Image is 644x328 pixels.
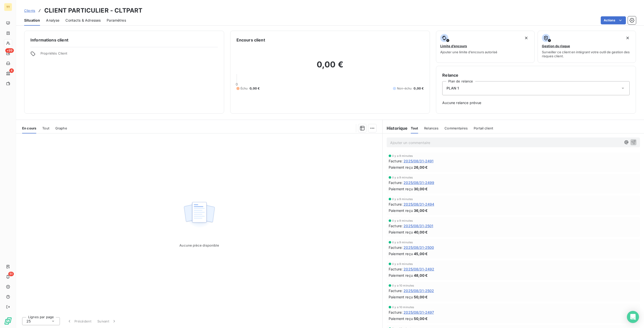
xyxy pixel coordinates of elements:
[389,245,403,250] span: Facture :
[414,316,428,321] span: 50,00 €
[404,310,434,315] span: 2025/08/31-2497
[392,241,413,244] span: il y a 9 minutes
[404,158,433,164] span: 2025/08/31-2491
[42,126,49,130] span: Tout
[397,86,412,91] span: Non-échu
[389,158,403,164] span: Facture :
[4,317,12,325] img: Logo LeanPay
[9,68,14,73] span: 4
[5,48,14,53] span: +99
[389,288,403,293] span: Facture :
[392,262,413,265] span: il y a 9 minutes
[389,310,403,315] span: Facture :
[414,251,428,256] span: 45,00 €
[442,100,630,105] span: Aucune relance prévue
[24,18,40,23] span: Situation
[389,208,413,213] span: Paiement reçu
[542,50,632,58] span: Surveiller ce client en intégrant votre outil de gestion des risques client.
[404,180,434,185] span: 2025/08/31-2499
[442,72,630,78] h6: Relance
[389,180,403,185] span: Facture :
[392,284,414,287] span: il y a 10 minutes
[411,126,418,130] span: Tout
[538,31,636,63] button: Gestion du risqueSurveiller ce client en intégrant votre outil de gestion des risques client.
[30,37,218,43] h6: Informations client
[389,186,413,192] span: Paiement reçu
[389,266,403,272] span: Facture :
[8,272,14,276] span: 51
[414,86,424,91] span: 0,00 €
[250,86,260,91] span: 0,00 €
[24,9,35,13] span: Clients
[389,316,413,321] span: Paiement reçu
[424,126,438,130] span: Relances
[392,306,414,309] span: il y a 10 minutes
[404,266,434,272] span: 2025/08/31-2492
[26,319,31,324] span: 25
[41,51,218,58] span: Propriétés Client
[404,245,434,250] span: 2025/08/31-2500
[22,126,36,130] span: En cours
[179,243,219,247] span: Aucune pièce disponible
[389,273,413,278] span: Paiement reçu
[236,82,238,86] span: 0
[46,18,59,23] span: Analyse
[414,294,428,300] span: 50,00 €
[392,198,413,201] span: il y a 9 minutes
[445,126,468,130] span: Commentaires
[392,176,413,179] span: il y a 9 minutes
[383,125,408,131] h6: Historique
[240,86,248,91] span: Échu
[627,311,639,323] div: Open Intercom Messenger
[183,199,215,230] img: Empty state
[392,154,413,157] span: il y a 9 minutes
[236,37,265,43] h6: Encours client
[474,126,493,130] span: Portail client
[389,202,403,207] span: Facture :
[414,186,428,192] span: 30,00 €
[414,273,428,278] span: 48,00 €
[44,6,142,15] h3: CLIENT PARTICULIER - CLTPART
[542,44,570,48] span: Gestion du risque
[389,165,413,170] span: Paiement reçu
[64,316,94,326] button: Précédent
[404,223,433,228] span: 2025/08/31-2501
[236,60,424,75] h2: 0,00 €
[447,86,459,91] span: PLAN 1
[601,16,626,24] button: Actions
[107,18,126,23] span: Paramètres
[404,288,434,293] span: 2025/08/31-2502
[414,208,428,213] span: 36,00 €
[436,31,534,63] button: Limite d’encoursAjouter une limite d’encours autorisé
[440,44,467,48] span: Limite d’encours
[392,219,413,222] span: il y a 9 minutes
[414,229,428,235] span: 40,00 €
[55,126,67,130] span: Graphe
[389,229,413,235] span: Paiement reçu
[65,18,101,23] span: Contacts & Adresses
[4,3,12,11] div: TT
[414,165,428,170] span: 26,00 €
[440,50,497,54] span: Ajouter une limite d’encours autorisé
[404,202,434,207] span: 2025/08/31-2494
[389,294,413,300] span: Paiement reçu
[389,223,403,228] span: Facture :
[24,8,35,13] a: Clients
[94,316,120,326] button: Suivant
[389,251,413,256] span: Paiement reçu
